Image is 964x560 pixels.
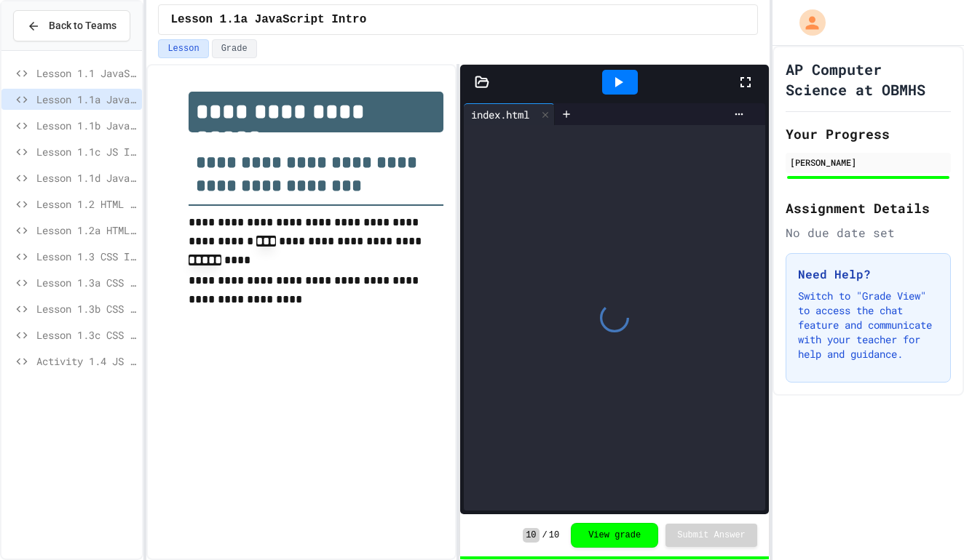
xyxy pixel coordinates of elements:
[786,198,951,218] h2: Assignment Details
[542,529,548,541] span: /
[784,6,829,39] div: My Account
[13,10,130,41] button: Back to Teams
[464,103,555,125] div: index.html
[36,196,136,212] span: Lesson 1.2 HTML Basics
[170,11,366,28] span: Lesson 1.1a JavaScript Intro
[36,353,136,369] span: Activity 1.4 JS Animation Intro
[464,107,537,122] div: index.html
[212,39,257,58] button: Grade
[158,39,208,58] button: Lesson
[36,118,136,133] span: Lesson 1.1b JavaScript Intro
[36,327,136,343] span: Lesson 1.3c CSS Margins & Padding
[49,18,116,33] span: Back to Teams
[798,265,939,283] h3: Need Help?
[798,289,939,361] p: Switch to "Grade View" to access the chat feature and communicate with your teacher for help and ...
[786,224,951,241] div: No due date set
[790,156,947,169] div: [PERSON_NAME]
[786,124,951,144] h2: Your Progress
[523,528,539,543] span: 10
[549,529,559,541] span: 10
[36,65,136,81] span: Lesson 1.1 JavaScript Intro
[36,275,136,290] span: Lesson 1.3a CSS Selectors
[36,170,136,185] span: Lesson 1.1d JavaScript
[36,301,136,316] span: Lesson 1.3b CSS Backgrounds
[36,92,136,107] span: Lesson 1.1a JavaScript Intro
[36,223,136,238] span: Lesson 1.2a HTML Continued
[677,529,746,541] span: Submit Answer
[36,249,136,264] span: Lesson 1.3 CSS Introduction
[36,144,136,159] span: Lesson 1.1c JS Intro
[786,59,951,100] h1: AP Computer Science at OBMHS
[665,524,757,547] button: Submit Answer
[571,523,658,548] button: View grade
